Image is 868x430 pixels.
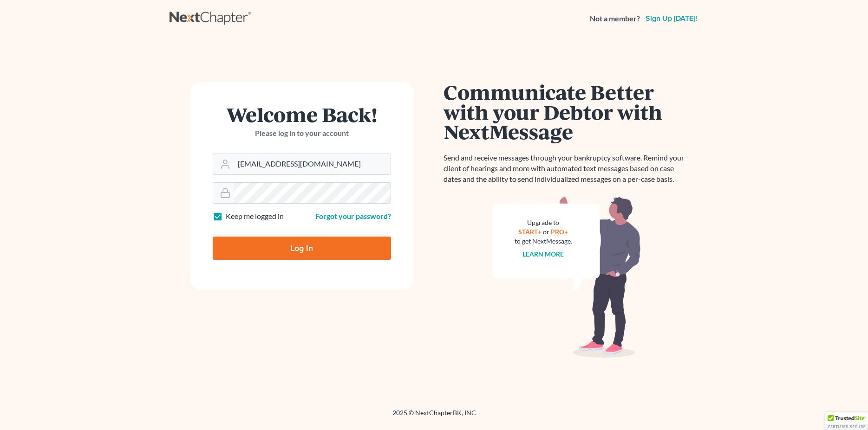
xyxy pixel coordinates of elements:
strong: Not a member? [590,13,640,24]
span: or [543,228,549,236]
p: Please log in to your account [213,128,391,139]
a: Forgot your password? [315,212,391,220]
div: 2025 © NextChapterBK, INC [170,408,699,425]
label: Keep me logged in [226,211,284,222]
a: START+ [518,228,542,236]
div: to get NextMessage. [515,237,572,246]
div: TrustedSite Certified [825,412,868,430]
input: Log In [213,237,391,260]
a: Learn more [522,250,564,258]
a: Sign up [DATE]! [644,15,699,22]
p: Send and receive messages through your bankruptcy software. Remind your client of hearings and mo... [444,153,690,185]
input: Email Address [234,154,391,174]
h1: Communicate Better with your Debtor with NextMessage [444,82,690,141]
div: Upgrade to [515,218,572,227]
a: PRO+ [551,228,568,236]
h1: Welcome Back! [213,104,391,124]
img: nextmessage_bg-59042aed3d76b12b5cd301f8e5b87938c9018125f34e5fa2b7a6b67550977c72.svg [492,196,641,358]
